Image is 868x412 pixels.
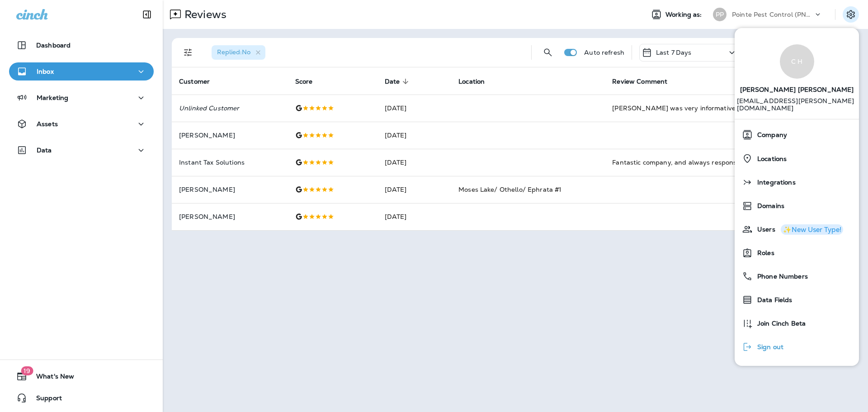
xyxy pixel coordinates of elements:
span: Join Cinch Beta [753,320,806,327]
a: C H[PERSON_NAME] [PERSON_NAME] [EMAIL_ADDRESS][PERSON_NAME][DOMAIN_NAME] [735,35,859,119]
span: Users [753,226,775,233]
a: Data Fields [738,291,855,309]
p: [PERSON_NAME] [179,213,281,220]
p: Instant Tax Solutions [179,159,281,166]
button: Settings [843,6,859,23]
button: Users✨New User Type! [735,218,859,241]
div: PP [713,8,726,21]
p: Pointe Pest Control (PNW) [732,11,813,18]
div: Jack was very informative and knowledgeable on the process as well as products being used. He was... [612,104,769,113]
button: 19What's New [9,367,154,385]
span: Domains [753,202,784,210]
button: Inbox [9,62,154,81]
td: [DATE] [377,149,451,176]
span: [PERSON_NAME] [PERSON_NAME] [740,79,854,97]
a: Integrations [738,173,855,191]
span: Customer [179,77,222,85]
span: Replied : No [217,48,250,56]
button: Search Reviews [539,43,557,62]
span: Roles [753,249,774,257]
button: Domains [735,194,859,218]
p: Dashboard [36,42,71,49]
a: Roles [738,244,855,262]
p: [EMAIL_ADDRESS][PERSON_NAME][DOMAIN_NAME] [737,97,857,119]
p: Data [37,147,52,154]
p: Auto refresh [584,49,624,56]
span: Review Comment [612,77,679,85]
a: Domains [738,197,855,215]
p: Unlinked Customer [179,104,281,112]
td: [DATE] [377,95,451,122]
span: Date [385,77,412,85]
button: Dashboard [9,36,154,54]
button: Join Cinch Beta [735,312,859,335]
p: Marketing [37,94,68,101]
p: Last 7 Days [656,49,692,56]
span: Date [385,78,400,85]
td: [DATE] [377,122,451,149]
span: Location [458,78,485,85]
button: Marketing [9,89,154,107]
span: Company [753,131,787,139]
p: Reviews [181,8,226,21]
td: [DATE] [377,203,451,230]
a: Phone Numbers [738,267,855,285]
td: [DATE] [377,176,451,203]
div: Fantastic company, and always responsive and efficient. [612,158,769,167]
button: Locations [735,147,859,170]
button: Sign out [735,335,859,359]
a: Locations [738,149,855,168]
span: Locations [753,155,787,163]
div: Replied:No [212,45,265,60]
span: Score [295,78,313,85]
div: C H [780,44,814,79]
button: Integrations [735,170,859,194]
a: Company [738,126,855,144]
span: Phone Numbers [753,273,808,280]
span: Moses Lake/ Othello/ Ephrata #1 [458,185,561,194]
button: Roles [735,241,859,265]
button: Company [735,123,859,147]
button: Data Fields [735,288,859,312]
button: ✨New User Type! [781,224,843,235]
span: 19 [21,366,33,375]
span: Sign out [753,343,783,351]
div: ✨New User Type! [783,226,841,233]
button: Assets [9,115,154,133]
span: What's New [27,373,74,384]
p: Inbox [37,68,54,75]
button: Collapse Sidebar [134,5,160,24]
span: Support [27,394,62,405]
p: [PERSON_NAME] [179,132,281,139]
span: Score [295,77,325,85]
button: Support [9,389,154,407]
a: Users✨New User Type! [738,220,855,238]
button: Filters [179,43,197,62]
span: Integrations [753,179,796,186]
span: Customer [179,78,210,85]
p: [PERSON_NAME] [179,186,281,193]
span: Data Fields [753,296,793,304]
span: Working as: [665,11,704,19]
button: Phone Numbers [735,265,859,288]
p: Assets [37,120,58,128]
span: Review Comment [612,78,667,85]
span: Location [458,77,496,85]
button: Data [9,141,154,159]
